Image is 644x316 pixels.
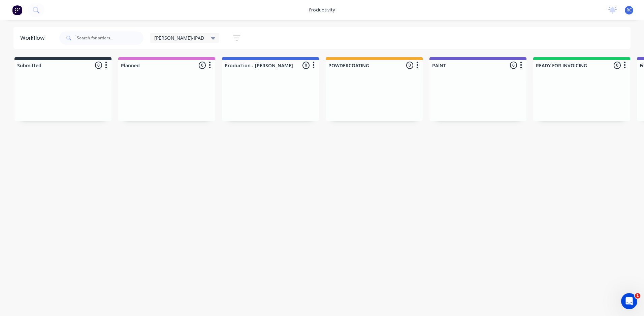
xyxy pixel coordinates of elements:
span: RC [626,7,632,13]
span: 1 [635,293,640,299]
div: productivity [306,5,339,15]
div: Workflow [20,34,48,42]
span: [PERSON_NAME]-IPAD [154,34,204,41]
iframe: Intercom live chat [621,293,637,309]
input: Search for orders... [77,31,143,45]
img: Factory [12,5,22,15]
